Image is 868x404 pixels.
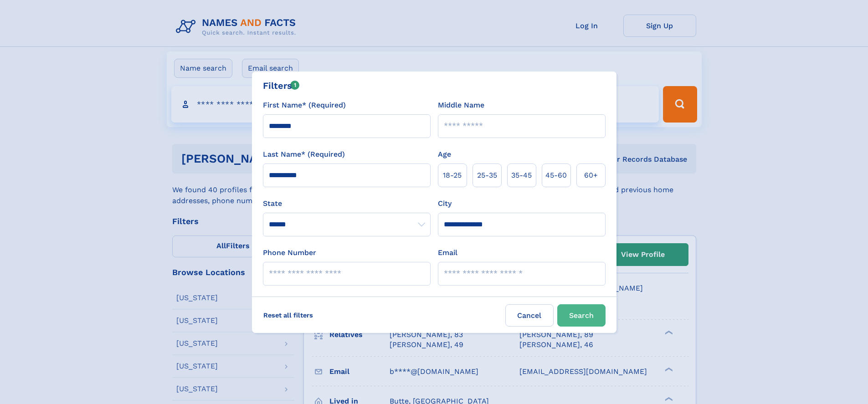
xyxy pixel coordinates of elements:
label: City [438,198,452,209]
label: Reset all filters [257,304,319,326]
label: Email [438,247,457,258]
button: Search [557,304,606,327]
div: Filters [263,79,300,92]
span: 18‑25 [443,170,462,181]
label: Last Name* (Required) [263,149,345,160]
label: Middle Name [438,100,484,111]
label: Phone Number [263,247,316,258]
label: Cancel [505,304,554,327]
span: 45‑60 [545,170,567,181]
span: 35‑45 [511,170,532,181]
span: 25‑35 [477,170,497,181]
label: State [263,198,431,209]
span: 60+ [584,170,598,181]
label: Age [438,149,451,160]
label: First Name* (Required) [263,100,346,111]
